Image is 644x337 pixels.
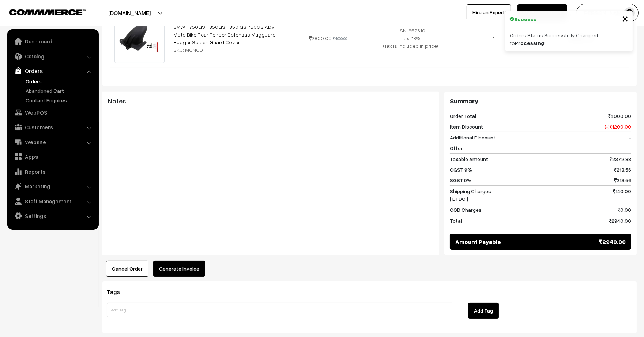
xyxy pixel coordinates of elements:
[467,4,511,20] a: Hire an Expert
[108,109,433,118] blockquote: -
[628,144,631,152] span: -
[613,187,631,203] span: 140.00
[450,217,462,225] span: Total
[515,40,544,46] strong: Processing
[514,15,536,23] strong: Success
[505,27,633,51] div: Orders Status Successfully Changed to !
[9,50,96,63] a: Catalog
[455,237,501,246] span: Amount Payable
[628,134,631,141] span: -
[173,46,283,54] div: SKU: MONGD1
[153,261,205,277] button: Generate Invoice
[107,288,129,295] span: Tags
[599,237,626,246] span: 2940.00
[9,150,96,163] a: Apps
[9,35,96,48] a: Dashboard
[614,166,631,173] span: 213.56
[622,11,628,25] span: ×
[114,13,165,63] img: D46EED7A36A8EA56838E027B06FF6FBE.jpg
[9,120,96,134] a: Customers
[9,135,96,149] a: Website
[24,96,96,104] a: Contact Enquires
[450,206,482,214] span: COD Charges
[608,112,631,120] span: 4000.00
[622,13,628,24] button: Close
[333,36,347,41] strike: 4000.00
[576,4,639,22] button: [PERSON_NAME]
[605,123,631,130] span: (-) 1200.00
[517,4,567,20] a: My Subscription
[610,155,631,163] span: 2372.88
[493,35,494,41] span: 1
[83,4,176,22] button: [DOMAIN_NAME]
[609,217,631,225] span: 2940.00
[108,97,433,105] h3: Notes
[9,106,96,119] a: WebPOS
[173,24,276,45] a: BMW F750GS F850GS F850 GS 750GS ADV Moto Bike Rear Fender Defensas Mugguard Hugger Splash Guard C...
[9,165,96,178] a: Reports
[450,155,488,163] span: Taxable Amount
[383,27,438,49] span: HSN: 852610 Tax: 18% (Tax is included in price)
[450,166,472,173] span: CGST 9%
[450,176,472,184] span: SGST 9%
[468,303,499,319] button: Add Tag
[450,144,463,152] span: Offer
[9,209,96,222] a: Settings
[24,87,96,95] a: Abandoned Cart
[614,176,631,184] span: 213.56
[9,64,96,77] a: Orders
[107,303,453,317] input: Add Tag
[624,7,635,18] img: user
[9,9,86,15] img: COMMMERCE
[450,123,483,130] span: Item Discount
[24,77,96,85] a: Orders
[450,97,631,105] h3: Summary
[9,7,73,16] a: COMMMERCE
[9,195,96,208] a: Staff Management
[9,180,96,193] a: Marketing
[106,261,148,277] button: Cancel Order
[450,134,496,141] span: Additional Discount
[309,35,332,41] span: 2800.00
[618,206,631,214] span: 0.00
[450,112,476,120] span: Order Total
[450,187,491,203] span: Shipping Charges [ DTDC ]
